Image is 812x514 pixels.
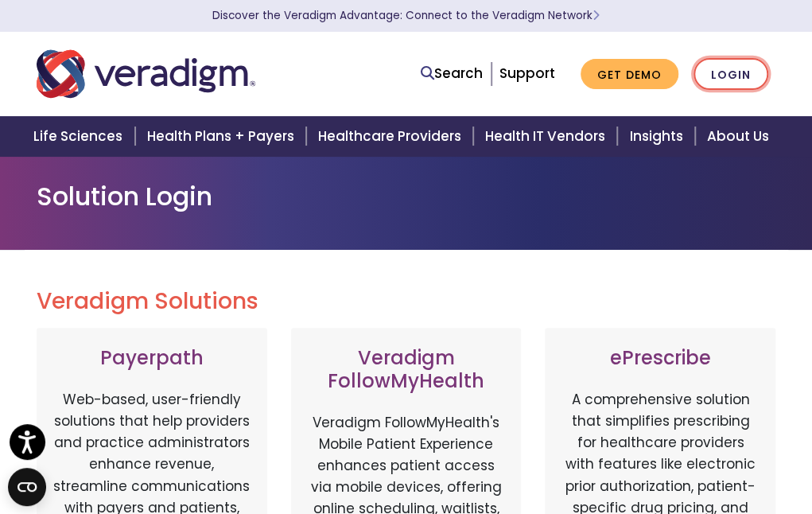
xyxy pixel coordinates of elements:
[697,116,788,157] a: About Us
[592,8,600,23] span: Learn More
[561,347,760,370] h3: ePrescribe
[24,116,137,157] a: Life Sciences
[37,181,776,212] h1: Solution Login
[499,64,555,83] a: Support
[37,48,255,100] img: Veradigm logo
[8,468,46,506] button: Open CMP widget
[620,116,697,157] a: Insights
[309,116,476,157] a: Healthcare Providers
[732,434,793,495] iframe: Drift Chat Widget
[307,347,506,393] h3: Veradigm FollowMyHealth
[37,288,776,315] h2: Veradigm Solutions
[421,63,483,84] a: Search
[476,116,620,157] a: Health IT Vendors
[52,347,251,370] h3: Payerpath
[694,58,768,91] a: Login
[581,59,678,90] a: Get Demo
[212,8,600,23] a: Discover the Veradigm Advantage: Connect to the Veradigm NetworkLearn More
[138,116,309,157] a: Health Plans + Payers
